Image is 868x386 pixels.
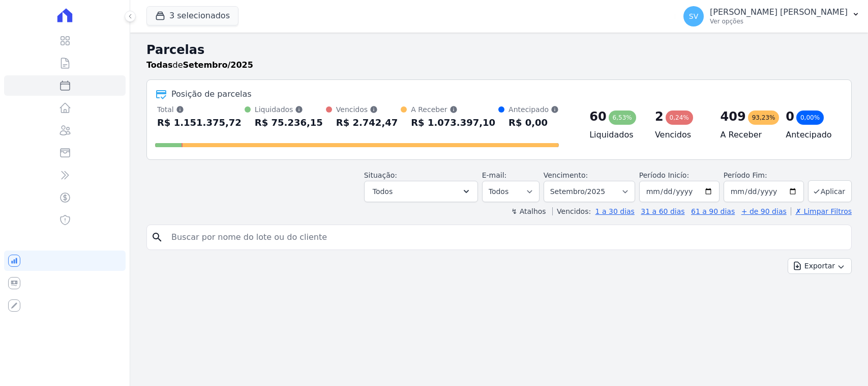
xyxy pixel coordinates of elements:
[336,104,398,115] div: Vencidos
[183,60,253,70] strong: Setembro/2025
[255,104,323,115] div: Liquidados
[589,108,606,125] div: 60
[511,207,546,215] label: ↯ Atalhos
[655,129,704,141] h4: Vencidos
[641,207,684,215] a: 31 a 60 dias
[796,111,824,125] div: 0,00%
[710,7,848,17] p: [PERSON_NAME] [PERSON_NAME]
[146,60,173,70] strong: Todas
[508,104,559,115] div: Antecipado
[373,185,393,198] span: Todos
[689,13,698,20] span: SV
[741,207,787,215] a: + de 90 dias
[157,115,242,131] div: R$ 1.151.375,72
[146,6,238,25] button: 3 selecionados
[171,88,252,100] div: Posição de parcelas
[508,115,559,131] div: R$ 0,00
[364,181,478,202] button: Todos
[639,171,689,179] label: Período Inicío:
[544,171,588,179] label: Vencimento:
[151,231,163,243] i: search
[336,115,398,131] div: R$ 2.742,47
[552,207,591,215] label: Vencidos:
[786,108,794,125] div: 0
[808,180,852,202] button: Aplicar
[146,41,852,59] h2: Parcelas
[721,129,770,141] h4: A Receber
[165,227,847,247] input: Buscar por nome do lote ou do cliente
[675,2,868,31] button: SV [PERSON_NAME] [PERSON_NAME] Ver opções
[666,111,693,125] div: 0,24%
[748,111,780,125] div: 93,23%
[595,207,635,215] a: 1 a 30 dias
[411,115,495,131] div: R$ 1.073.397,10
[364,171,397,179] label: Situação:
[655,108,664,125] div: 2
[609,111,636,125] div: 6,53%
[255,115,323,131] div: R$ 75.236,15
[157,104,242,115] div: Total
[724,170,804,181] label: Período Fim:
[411,104,495,115] div: A Receber
[786,129,835,141] h4: Antecipado
[710,17,848,25] p: Ver opções
[721,108,746,125] div: 409
[482,171,507,179] label: E-mail:
[146,59,253,71] p: de
[691,207,735,215] a: 61 a 90 dias
[788,258,852,274] button: Exportar
[589,129,639,141] h4: Liquidados
[791,207,852,215] a: ✗ Limpar Filtros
